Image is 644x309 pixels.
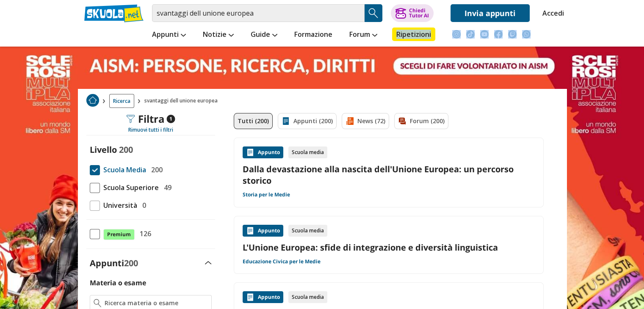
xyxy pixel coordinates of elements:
span: Premium [103,229,135,240]
span: Università [100,200,137,211]
img: Appunti contenuto [246,226,254,235]
img: Apri e chiudi sezione [205,261,212,265]
span: Scuola Superiore [100,182,159,193]
span: 0 [139,200,146,211]
a: Ricerca [109,94,134,108]
a: Tutti (200) [234,113,273,129]
img: youtube [480,30,489,39]
a: Accedi [542,4,560,22]
img: WhatsApp [522,30,531,39]
a: Guide [249,28,279,43]
span: 200 [119,144,133,155]
a: Formazione [292,28,334,43]
img: facebook [494,30,503,39]
a: Forum [347,28,379,43]
div: Scuola media [288,291,327,303]
div: Chiedi Tutor AI [409,8,428,18]
span: 1 [166,115,175,123]
img: Cerca appunti, riassunti o versioni [367,7,380,19]
span: Scuola Media [100,164,146,175]
a: Ripetizioni [392,28,435,41]
label: Livello [90,144,117,155]
label: Materia o esame [90,278,146,287]
label: Appunti [90,257,138,269]
div: Scuola media [288,146,327,158]
a: Storia per le Medie [243,191,290,198]
img: Appunti contenuto [246,293,254,301]
button: Search Button [365,4,382,22]
a: Notizie [201,28,236,43]
div: Appunto [243,291,283,303]
img: Home [86,94,99,107]
input: Cerca appunti, riassunti o versioni [152,4,365,22]
input: Ricerca materia o esame [105,299,207,307]
span: 200 [148,164,163,175]
a: Invia appunti [451,4,530,22]
div: Scuola media [288,225,327,237]
div: Rimuovi tutti i filtri [86,127,215,133]
a: News (72) [342,113,389,129]
img: tiktok [466,30,475,39]
span: svantaggi dell unione europea [144,94,221,108]
span: 49 [160,182,171,193]
img: instagram [452,30,461,39]
a: Appunti [150,28,188,43]
div: Appunto [243,146,283,158]
span: 200 [124,257,138,269]
img: twitch [508,30,517,39]
a: Forum (200) [394,113,448,129]
img: Ricerca materia o esame [94,299,102,307]
a: Dalla devastazione alla nascita dell'Unione Europea: un percorso storico [243,163,535,186]
button: ChiediTutor AI [391,4,434,22]
a: L'Unione Europea: sfide di integrazione e diversità linguistica [243,242,535,253]
img: News filtro contenuto [345,117,354,125]
img: Forum filtro contenuto [398,117,406,125]
a: Educazione Civica per le Medie [243,258,321,265]
a: Home [86,94,99,108]
div: Filtra [126,113,175,125]
div: Appunto [243,225,283,237]
a: Appunti (200) [278,113,337,129]
img: Filtra filtri mobile [126,115,135,123]
span: 126 [136,228,151,239]
img: Appunti contenuto [246,148,254,157]
img: Appunti filtro contenuto [282,117,290,125]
